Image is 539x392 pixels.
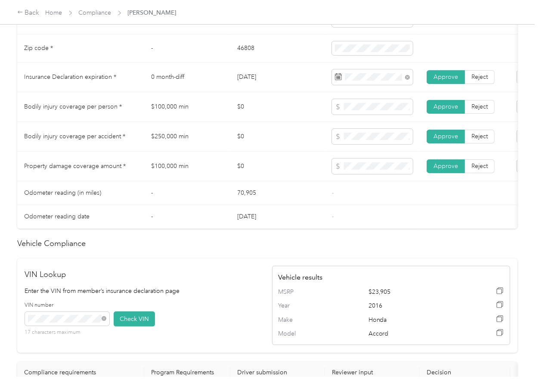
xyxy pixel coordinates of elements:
[25,329,109,336] p: 17 characters maximum
[279,329,315,339] span: Model
[79,9,112,16] a: Compliance
[279,287,315,297] span: MSRP
[24,162,126,170] span: Property damage coverage amount *
[17,238,517,249] h2: Vehicle Compliance
[471,103,488,110] span: Reject
[17,8,40,18] div: Back
[471,133,488,140] span: Reject
[25,269,263,280] h2: VIN Lookup
[24,44,53,52] span: Zip code *
[144,205,230,229] td: -
[279,315,315,325] span: Make
[25,286,263,296] p: Enter the VIN from member’s insurance declaration page
[230,362,325,383] th: Driver submission
[144,34,230,62] td: -
[17,62,144,92] td: Insurance Declaration expiration *
[24,213,90,220] span: Odometer reading date
[230,205,325,229] td: [DATE]
[17,362,144,383] th: Compliance requirements
[230,34,325,62] td: 46808
[279,272,504,283] h4: Vehicle results
[24,133,125,140] span: Bodily injury coverage per accident *
[434,133,458,140] span: Approve
[471,73,488,81] span: Reject
[369,287,458,297] span: $23,905
[46,9,62,16] a: Home
[144,122,230,152] td: $250,000 min
[230,152,325,181] td: $0
[144,62,230,92] td: 0 month-diff
[144,92,230,122] td: $100,000 min
[17,122,144,152] td: Bodily injury coverage per accident *
[144,362,230,383] th: Program Requirements
[24,189,101,196] span: Odometer reading (in miles)
[434,162,458,170] span: Approve
[24,73,116,81] span: Insurance Declaration expiration *
[471,162,488,170] span: Reject
[332,189,334,196] span: -
[230,62,325,92] td: [DATE]
[17,92,144,122] td: Bodily injury coverage per person *
[144,181,230,205] td: -
[325,362,420,383] th: Reviewer input
[369,301,458,311] span: 2016
[279,301,315,311] span: Year
[230,181,325,205] td: 70,905
[114,311,155,327] button: Check VIN
[144,152,230,181] td: $100,000 min
[17,34,144,62] td: Zip code *
[230,122,325,152] td: $0
[128,8,177,17] span: [PERSON_NAME]
[491,344,539,392] iframe: Everlance-gr Chat Button Frame
[434,73,458,81] span: Approve
[17,152,144,181] td: Property damage coverage amount *
[420,362,510,383] th: Decision
[332,213,334,220] span: -
[369,329,458,339] span: Accord
[17,205,144,229] td: Odometer reading date
[369,315,458,325] span: Honda
[230,92,325,122] td: $0
[434,103,458,110] span: Approve
[17,181,144,205] td: Odometer reading (in miles)
[24,103,122,110] span: Bodily injury coverage per person *
[25,302,109,309] label: VIN number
